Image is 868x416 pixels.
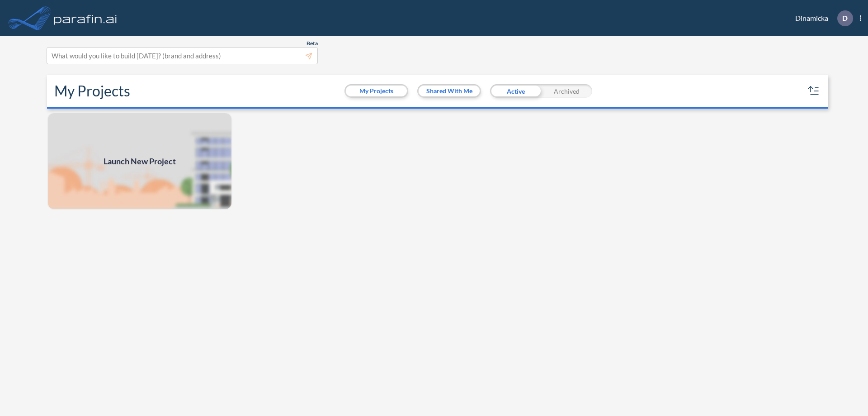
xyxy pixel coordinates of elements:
[307,40,318,47] span: Beta
[52,9,119,27] img: logo
[54,82,130,100] h2: My Projects
[782,10,861,26] div: Dinamicka
[842,14,848,22] p: D
[104,155,176,167] span: Launch New Project
[47,112,232,210] a: Launch New Project
[346,86,407,96] button: My Projects
[807,84,821,98] button: sort
[490,84,541,98] div: Active
[47,112,232,210] img: add
[541,84,592,98] div: Archived
[419,86,480,96] button: Shared With Me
